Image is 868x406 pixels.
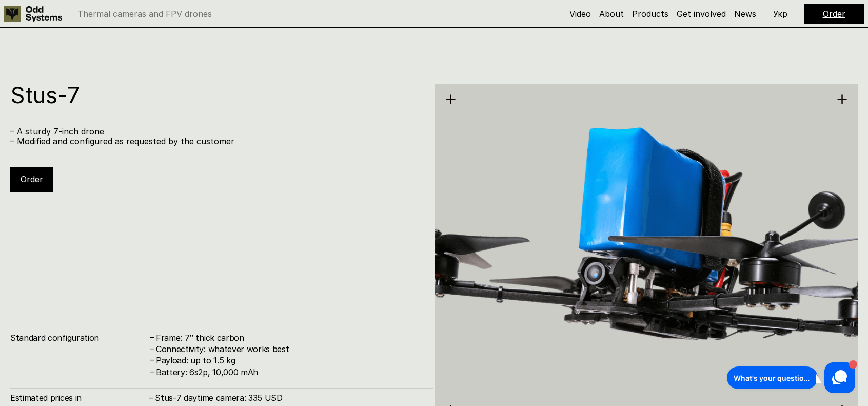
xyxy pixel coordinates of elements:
[149,392,423,403] h4: – Stus-7 daytime camera: 335 USD
[10,137,423,146] p: – Modified and configured as requested by the customer
[823,9,845,19] a: Order
[21,174,43,184] a: Order
[734,9,756,19] a: News
[599,9,624,19] a: About
[569,9,591,19] a: Video
[77,10,212,18] p: Thermal cameras and FPV drones
[10,127,423,137] p: – A sturdy 7-inch drone
[724,360,858,396] iframe: HelpCrunch
[150,366,154,377] h4: –
[156,343,423,355] h4: Connectivity: whatever works best
[150,331,154,342] h4: –
[677,9,726,19] a: Get involved
[10,84,423,106] h1: Stus-7
[150,354,154,365] h4: –
[632,9,668,19] a: Products
[150,343,154,354] h4: –
[156,355,423,366] h4: Payload: up to 1.5 kg
[773,10,787,18] p: Укр
[156,366,423,378] h4: Battery: 6s2p, 10,000 mAh
[10,332,149,343] h4: Standard configuration
[156,332,423,343] h4: Frame: 7’’ thick carbon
